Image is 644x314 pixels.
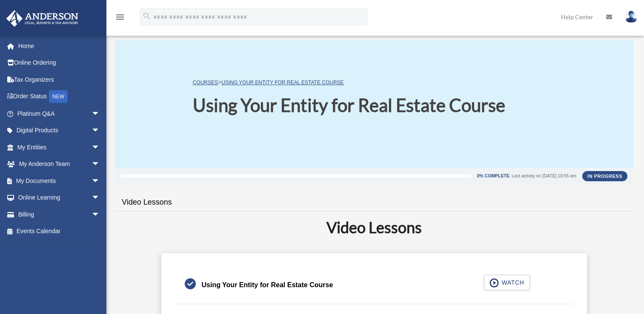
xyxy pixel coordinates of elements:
span: arrow_drop_down [92,122,109,140]
span: arrow_drop_down [92,189,109,207]
a: Platinum Q&Aarrow_drop_down [6,105,113,122]
img: User Pic [625,11,638,23]
span: WATCH [499,278,524,287]
h2: Video Lessons [120,217,628,238]
a: Video Lessons [115,190,179,214]
a: Tax Organizers [6,71,113,88]
div: 0% Complete [477,174,509,178]
a: Online Learningarrow_drop_down [6,189,113,206]
div: In Progress [582,171,627,181]
a: My Entitiesarrow_drop_down [6,139,113,156]
p: > [193,77,505,88]
a: Digital Productsarrow_drop_down [6,122,113,139]
a: Using Your Entity for Real Estate Course WATCH [185,275,564,295]
a: COURSES [193,80,218,86]
div: Last activity on [DATE] 10:55 am [512,174,576,178]
a: Events Calendar [6,223,113,240]
a: Home [6,37,113,54]
span: arrow_drop_down [92,139,109,156]
a: Using Your Entity for Real Estate Course [221,80,343,86]
a: My Anderson Teamarrow_drop_down [6,156,113,173]
img: Anderson Advisors Platinum Portal [4,10,81,27]
a: My Documentsarrow_drop_down [6,172,113,189]
h1: Using Your Entity for Real Estate Course [193,93,505,118]
button: WATCH [484,275,530,290]
span: arrow_drop_down [92,172,109,190]
span: arrow_drop_down [92,206,109,223]
i: menu [115,12,125,22]
div: Using Your Entity for Real Estate Course [202,279,333,291]
span: arrow_drop_down [92,156,109,173]
a: Online Ordering [6,54,113,71]
a: Billingarrow_drop_down [6,206,113,223]
span: arrow_drop_down [92,105,109,123]
a: menu [115,15,125,22]
div: NEW [49,90,68,103]
i: search [142,11,152,21]
a: Order StatusNEW [6,88,113,106]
